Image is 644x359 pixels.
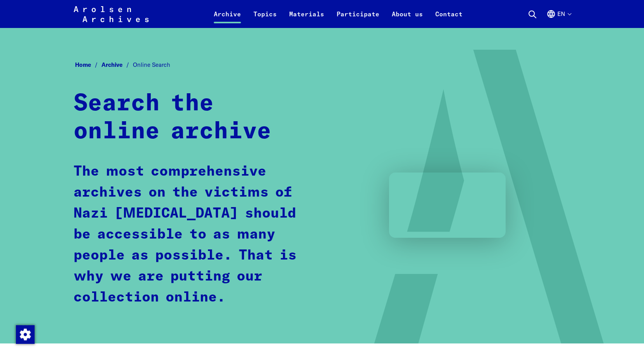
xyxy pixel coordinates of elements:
[73,92,271,143] strong: Search the online archive
[330,9,386,28] a: Participate
[208,5,469,23] nav: Primary
[16,325,34,343] div: Change consent
[75,61,101,68] a: Home
[283,9,330,28] a: Materials
[73,161,309,308] p: The most comprehensive archives on the victims of Nazi [MEDICAL_DATA] should be accessible to as ...
[386,9,429,28] a: About us
[73,59,571,71] nav: Breadcrumb
[208,9,247,28] a: Archive
[101,61,133,68] a: Archive
[429,9,469,28] a: Contact
[133,61,170,68] span: Online Search
[247,9,283,28] a: Topics
[546,9,571,28] button: English, language selection
[16,325,35,344] img: Change consent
